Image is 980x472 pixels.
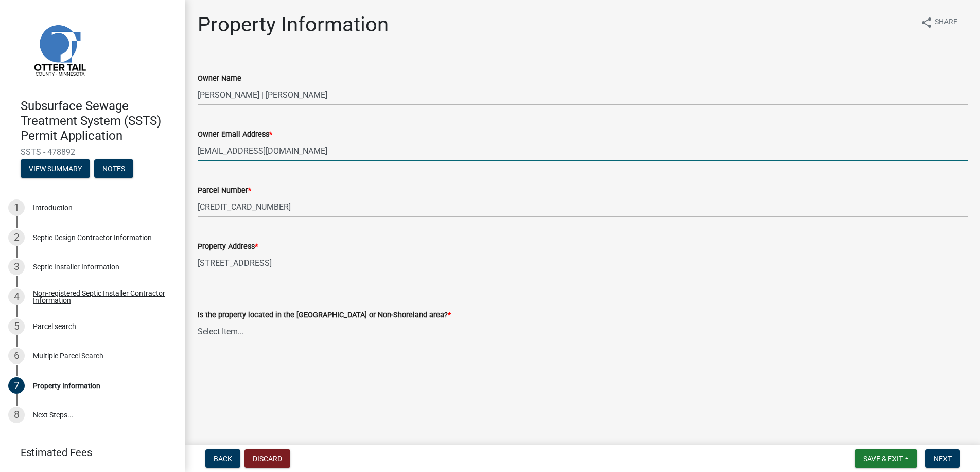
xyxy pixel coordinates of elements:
wm-modal-confirm: Notes [94,166,133,174]
div: 7 [8,377,25,394]
div: 2 [8,229,25,246]
wm-modal-confirm: Summary [21,166,90,174]
h4: Subsurface Sewage Treatment System (SSTS) Permit Application [21,99,177,143]
div: 6 [8,348,25,364]
label: Property Address [198,243,258,250]
span: Back [214,455,232,463]
button: Notes [94,159,133,178]
label: Owner Email Address [198,131,272,138]
div: Septic Design Contractor Information [33,234,152,241]
span: Save & Exit [863,455,903,463]
div: Non-registered Septic Installer Contractor Information [33,289,169,304]
div: Introduction [33,204,73,211]
button: Discard [244,449,290,468]
a: Estimated Fees [8,442,169,463]
span: SSTS - 478892 [21,147,165,157]
div: 5 [8,318,25,335]
div: 1 [8,199,25,216]
span: Next [934,455,952,463]
button: Back [205,449,240,468]
img: Otter Tail County, Minnesota [21,11,98,88]
label: Parcel Number [198,187,251,194]
div: Septic Installer Information [33,263,119,270]
button: shareShare [912,12,966,32]
label: Owner Name [198,75,241,82]
label: Is the property located in the [GEOGRAPHIC_DATA] or Non-Shoreland area? [198,312,451,319]
h1: Property Information [198,12,389,37]
button: Next [925,449,960,468]
div: Property Information [33,382,100,389]
div: 3 [8,259,25,275]
button: View Summary [21,159,90,178]
div: Multiple Parcel Search [33,352,103,359]
div: 4 [8,288,25,305]
div: 8 [8,407,25,423]
i: share [920,16,933,29]
div: Parcel search [33,323,76,330]
span: Share [935,16,957,29]
button: Save & Exit [855,449,917,468]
